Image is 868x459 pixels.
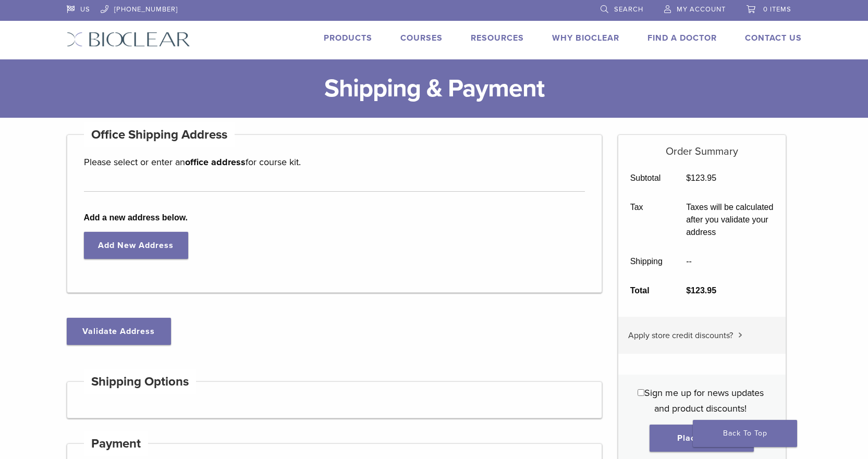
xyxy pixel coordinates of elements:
h5: Order Summary [618,135,786,158]
a: Contact Us [745,33,802,43]
th: Tax [618,193,675,247]
a: Find A Doctor [647,33,717,43]
h4: Payment [84,431,149,456]
span: 0 items [763,5,791,14]
th: Subtotal [618,164,675,193]
td: Taxes will be calculated after you validate your address [675,193,786,247]
span: Apply store credit discounts? [628,330,733,341]
span: $ [686,286,691,295]
a: Products [324,33,372,43]
bdi: 123.95 [686,173,716,182]
button: Place order [650,425,754,452]
th: Total [618,276,675,305]
bdi: 123.95 [686,286,716,295]
th: Shipping [618,247,675,276]
span: Sign me up for news updates and product discounts! [644,387,764,414]
img: Bioclear [67,32,190,47]
strong: office address [185,156,246,168]
a: Add New Address [84,232,188,259]
a: Courses [400,33,443,43]
a: Why Bioclear [552,33,619,43]
a: Resources [471,33,524,43]
span: My Account [677,5,726,14]
span: -- [686,257,692,266]
img: caret.svg [738,332,742,338]
input: Sign me up for news updates and product discounts! [638,389,644,396]
h4: Shipping Options [84,369,197,394]
b: Add a new address below. [84,212,585,224]
button: Validate Address [67,318,171,345]
a: Back To Top [693,420,797,447]
p: Please select or enter an for course kit. [84,154,585,170]
span: $ [686,173,691,182]
span: Search [614,5,643,14]
h4: Office Shipping Address [84,122,235,147]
